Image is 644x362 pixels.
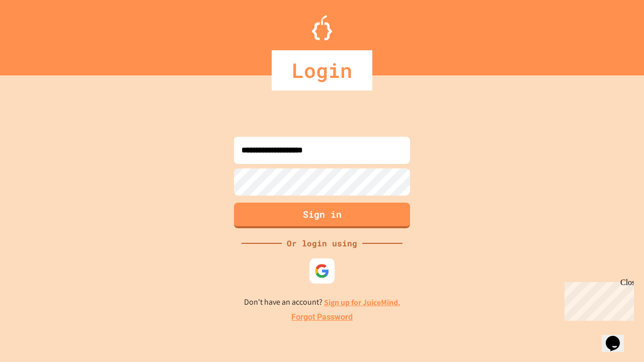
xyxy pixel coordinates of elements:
div: Or login using [282,237,362,249]
div: Chat with us now!Close [4,4,69,64]
div: Login [272,50,372,90]
button: Sign in [234,203,410,228]
iframe: chat widget [560,278,634,321]
a: Sign up for JuiceMind. [324,297,400,308]
a: Forgot Password [291,311,353,323]
p: Don't have an account? [244,296,400,309]
img: Logo.svg [312,15,332,40]
iframe: chat widget [602,322,634,352]
img: google-icon.svg [314,263,330,279]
